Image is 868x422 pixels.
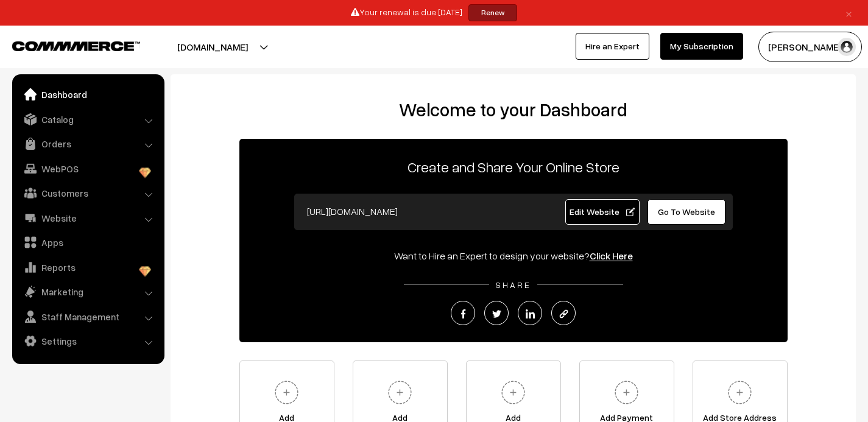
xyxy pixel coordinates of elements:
[239,248,788,263] div: Want to Hire an Expert to design your website?
[15,207,160,229] a: Website
[12,38,119,52] a: COMMMERCE
[15,306,160,328] a: Staff Management
[239,156,788,178] p: Create and Share Your Online Store
[383,376,417,409] img: plus.svg
[758,32,862,62] button: [PERSON_NAME]…
[723,376,757,409] img: plus.svg
[15,330,160,352] a: Settings
[15,281,160,303] a: Marketing
[12,41,140,51] img: COMMMERCE
[660,33,743,60] a: My Subscription
[647,199,726,225] a: Go To Website
[576,33,649,60] a: Hire an Expert
[4,4,864,21] div: Your renewal is due [DATE]
[15,83,160,105] a: Dashboard
[15,108,160,130] a: Catalog
[15,182,160,204] a: Customers
[590,250,633,262] a: Click Here
[15,256,160,278] a: Reports
[838,38,856,56] img: user
[496,376,530,409] img: plus.svg
[565,199,640,225] a: Edit Website
[468,4,517,21] a: Renew
[610,376,643,409] img: plus.svg
[270,376,303,409] img: plus.svg
[15,133,160,155] a: Orders
[570,206,635,217] span: Edit Website
[841,5,857,20] a: ×
[658,206,715,217] span: Go To Website
[135,32,291,62] button: [DOMAIN_NAME]
[489,280,537,290] span: SHARE
[183,99,844,121] h2: Welcome to your Dashboard
[15,158,160,180] a: WebPOS
[15,231,160,253] a: Apps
